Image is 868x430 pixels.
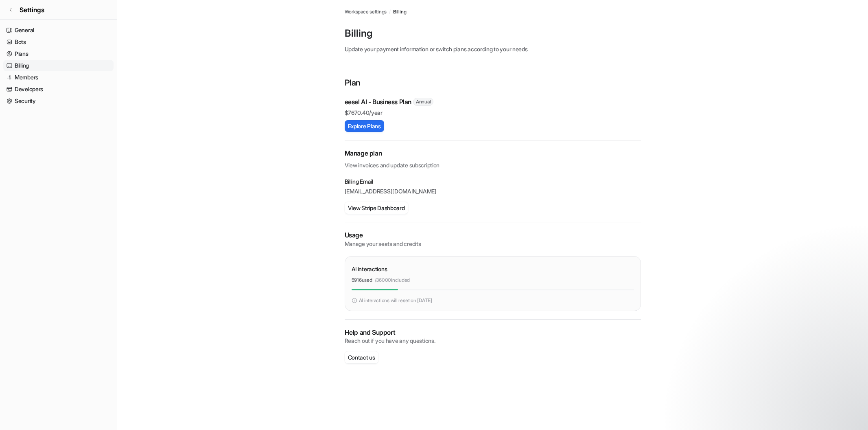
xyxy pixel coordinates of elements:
p: Manage your seats and credits [345,240,641,248]
p: [EMAIL_ADDRESS][DOMAIN_NAME] [345,187,641,195]
p: AI interactions [352,265,387,273]
a: Billing [3,60,114,71]
span: Settings [20,5,44,15]
p: eesel AI - Business Plan [345,97,411,107]
button: Explore Plans [345,120,384,132]
p: Billing [345,27,641,40]
a: Bots [3,36,114,48]
a: Security [3,95,114,107]
span: / [389,8,391,15]
a: General [3,24,114,36]
p: View invoices and update subscription [345,158,641,169]
a: Workspace settings [345,8,387,15]
p: Update your payment information or switch plans according to your needs [345,45,641,53]
p: 5916 used [352,276,372,284]
p: Plan [345,77,641,90]
a: Developers [3,83,114,95]
button: View Stripe Dashboard [345,202,408,214]
p: Usage [345,230,641,240]
p: / 36000 included [375,276,410,284]
p: Billing Email [345,178,641,186]
a: Members [3,72,114,83]
button: Contact us [345,351,378,363]
p: $ 7670.40/year [345,108,641,117]
p: Help and Support [345,328,641,337]
p: Reach out if you have any questions. [345,337,641,345]
a: Billing [393,8,406,15]
p: AI interactions will reset on [DATE] [359,297,432,304]
span: Annual [413,98,434,106]
h2: Manage plan [345,149,641,158]
a: Plans [3,48,114,59]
